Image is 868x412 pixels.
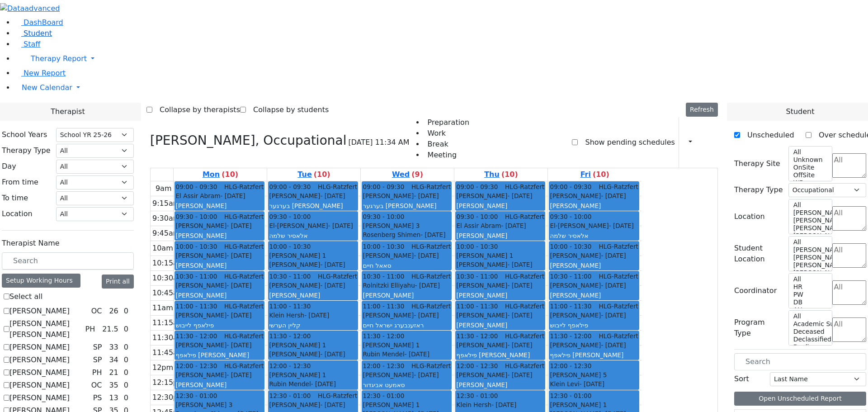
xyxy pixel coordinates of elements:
span: - [DATE] [414,371,439,379]
label: Unscheduled [740,128,794,142]
label: Location [734,211,765,222]
div: PH [81,324,99,335]
div: 9am [154,183,174,194]
div: 11:30am [151,332,187,343]
span: 11:00 - 11:30 [269,302,311,311]
label: Show pending schedules [578,135,675,150]
div: קליין הערשי [269,321,357,330]
label: To time [2,193,28,204]
div: 12pm [151,362,175,373]
span: - [DATE] [414,252,439,259]
option: [PERSON_NAME] 2 [793,269,827,277]
span: [DATE] 11:34 AM [348,137,409,148]
span: 10:30 - 11:00 [363,272,404,281]
div: סאאל חיים [363,261,451,270]
option: [PERSON_NAME] 3 [793,261,827,269]
span: - [DATE] [507,192,532,199]
div: SP [90,355,106,365]
div: [PERSON_NAME] [175,231,264,240]
span: HLG-Ratzfert [224,361,264,370]
div: פילאפף [PERSON_NAME] [175,350,264,360]
div: [PERSON_NAME] [269,350,357,359]
div: 26 [107,306,120,317]
span: HLG-Ratzfert [505,361,544,370]
span: 10:30 - 11:00 [550,272,591,281]
div: [PERSON_NAME] [550,251,638,260]
div: פילאפף לייבוש [175,321,264,330]
option: DB [793,298,827,306]
button: Refresh [686,103,718,117]
span: 11:30 - 12:00 [175,331,217,341]
div: [PERSON_NAME] [456,341,544,350]
div: [PERSON_NAME] [456,311,544,320]
span: [PERSON_NAME] 1 [363,400,420,409]
span: - [DATE] [226,371,251,379]
span: - [DATE] [226,222,251,229]
label: (10) [501,169,518,180]
span: [PERSON_NAME] 3 [363,221,420,230]
option: [PERSON_NAME] 4 [793,217,827,224]
div: 10:30am [151,273,187,284]
label: [PERSON_NAME] [PERSON_NAME] [9,318,81,340]
span: HLG-Ratzfert [599,242,638,251]
div: 0 [122,306,130,317]
span: 09:30 - 10:00 [269,212,311,221]
div: [PERSON_NAME] [550,311,638,320]
span: - [DATE] [601,252,626,259]
span: HLG-Ratzfert [224,302,264,311]
span: - [DATE] [609,222,634,229]
div: [PERSON_NAME] [363,311,451,320]
label: [PERSON_NAME] [9,355,70,365]
span: HLG-Ratzfert [599,302,638,311]
span: 10:00 - 10:30 [456,242,498,251]
span: HLG-Ratzfert [411,182,451,191]
span: New Report [24,69,66,77]
div: El Assir Abram [456,221,544,230]
div: [PERSON_NAME] [175,201,264,210]
div: [PERSON_NAME] [550,201,638,210]
div: [PERSON_NAME] [456,201,544,210]
option: All [793,313,827,320]
div: [PERSON_NAME] [175,221,264,230]
a: September 22, 2025 [201,168,240,181]
li: Meeting [424,150,469,161]
label: Program Type [734,317,783,339]
span: 10:30 - 11:00 [175,272,217,281]
span: 12:30 - 01:00 [269,391,311,400]
div: 9:15am [151,198,182,209]
span: HLG-Ratzfert [505,302,544,311]
span: [PERSON_NAME] 1 [456,251,513,260]
span: - [DATE] [414,312,439,319]
span: HLG-Ratzfert [318,272,357,281]
span: - [DATE] [601,341,626,349]
label: Therapy Type [2,145,51,156]
button: Open Unscheduled Report [734,392,866,406]
span: Student [24,29,52,38]
span: - [DATE] [601,192,626,199]
span: 12:30 - 01:00 [456,391,498,400]
label: Therapy Type [734,185,783,195]
span: - [DATE] [320,282,345,289]
span: - [DATE] [226,252,251,259]
div: [PERSON_NAME] [456,380,544,389]
span: 11:30 - 12:00 [550,331,591,341]
div: [PERSON_NAME] [175,380,264,389]
span: - [DATE] [328,222,353,229]
a: New Report [14,69,66,77]
span: 11:30 - 12:00 [269,331,311,341]
div: Setup [704,135,709,150]
textarea: Search [832,317,866,342]
span: HLG-Ratzfert [224,212,264,221]
span: - [DATE] [320,401,345,408]
a: DashBoard [14,18,63,27]
span: 09:00 - 09:30 [363,182,404,191]
span: 11:00 - 11:30 [550,302,591,311]
div: סאמעט אביגדור [363,380,451,389]
span: [PERSON_NAME] 5 [550,370,607,379]
div: [PERSON_NAME] [363,370,451,379]
label: Therapist Name [2,238,60,249]
div: [PERSON_NAME] [363,291,451,300]
label: [PERSON_NAME] [9,393,70,403]
span: HLG-Ratzfert [505,272,544,281]
span: - [DATE] [320,350,345,358]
